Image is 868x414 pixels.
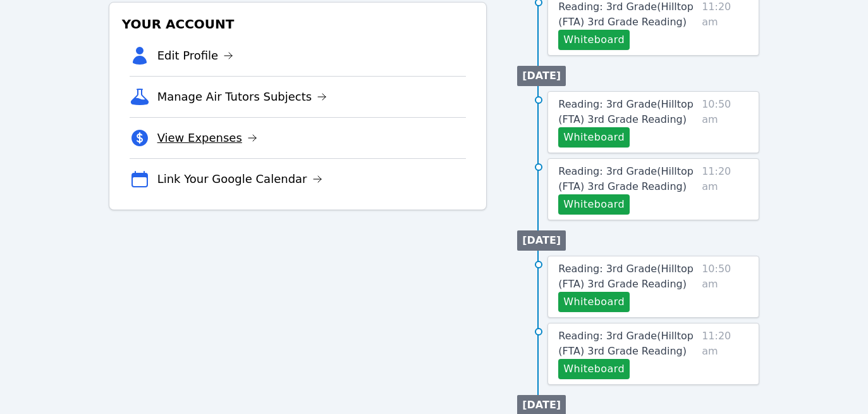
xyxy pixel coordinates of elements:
li: [DATE] [517,66,566,86]
button: Whiteboard [558,292,630,312]
a: Reading: 3rd Grade(Hilltop (FTA) 3rd Grade Reading) [558,97,697,127]
span: Reading: 3rd Grade ( Hilltop (FTA) 3rd Grade Reading ) [558,330,694,357]
button: Whiteboard [558,30,630,50]
a: Reading: 3rd Grade(Hilltop (FTA) 3rd Grade Reading) [558,329,697,359]
span: 10:50 am [702,261,749,312]
span: Reading: 3rd Grade ( Hilltop (FTA) 3rd Grade Reading ) [558,165,694,192]
h3: Your Account [119,13,477,35]
li: [DATE] [517,230,566,251]
button: Whiteboard [558,127,630,147]
span: Reading: 3rd Grade ( Hilltop (FTA) 3rd Grade Reading ) [558,98,694,125]
a: Manage Air Tutors Subjects [157,88,327,106]
a: Reading: 3rd Grade(Hilltop (FTA) 3rd Grade Reading) [558,261,697,292]
span: 10:50 am [702,97,749,147]
a: View Expenses [157,129,257,147]
span: 11:20 am [702,164,749,215]
button: Whiteboard [558,359,630,379]
a: Reading: 3rd Grade(Hilltop (FTA) 3rd Grade Reading) [558,164,697,194]
span: Reading: 3rd Grade ( Hilltop (FTA) 3rd Grade Reading ) [558,263,694,290]
a: Link Your Google Calendar [157,170,322,188]
span: Reading: 3rd Grade ( Hilltop (FTA) 3rd Grade Reading ) [558,1,694,28]
button: Whiteboard [558,194,630,215]
span: 11:20 am [702,329,749,379]
a: Edit Profile [157,47,234,65]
